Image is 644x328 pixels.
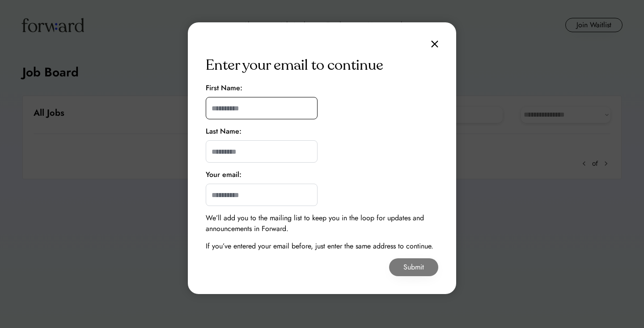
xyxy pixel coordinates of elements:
div: Last Name: [206,126,241,137]
div: We’ll add you to the mailing list to keep you in the loop for updates and announcements in Forward. [206,213,438,234]
button: Submit [389,258,438,276]
div: Your email: [206,169,241,180]
div: First Name: [206,83,242,93]
img: close.svg [431,40,438,48]
div: If you’ve entered your email before, just enter the same address to continue. [206,241,433,252]
div: Enter your email to continue [206,55,383,76]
